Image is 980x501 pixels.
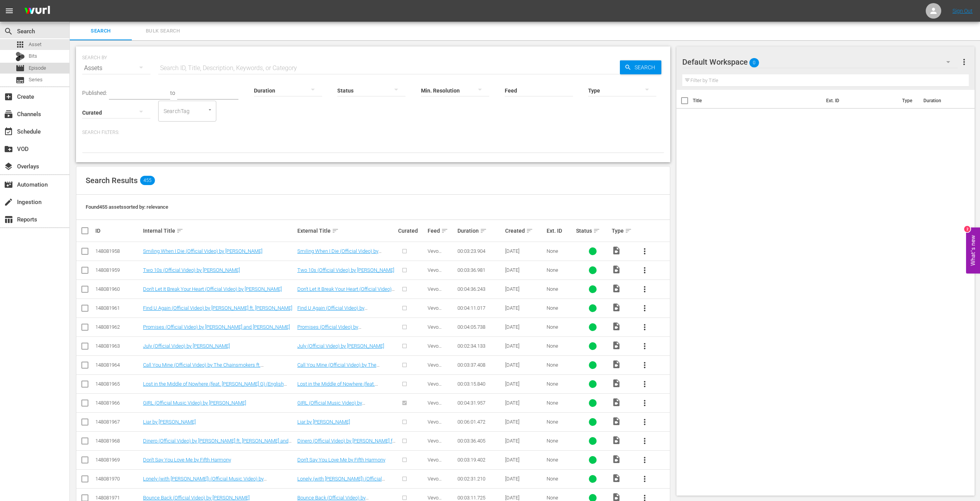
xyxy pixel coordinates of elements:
[640,417,649,427] span: more_vert
[693,90,821,112] th: Title
[95,267,140,273] div: 148081959
[95,324,140,330] div: 148081962
[593,227,600,234] span: sort
[143,248,262,254] a: Smiling When I Die (Official Video) by [PERSON_NAME]
[143,495,250,501] a: Bounce Back (Official Video) by [PERSON_NAME]
[505,400,544,406] div: [DATE]
[428,248,444,266] span: Vevo Partner Catalog
[16,40,25,49] span: Asset
[635,356,654,374] button: more_vert
[297,226,396,235] div: External Title
[576,226,609,235] div: Status
[441,227,448,234] span: sort
[428,324,444,341] span: Vevo Partner Catalog
[16,75,25,85] span: Series
[95,438,140,444] div: 148081968
[297,381,385,398] a: Lost in the Middle of Nowhere (feat. [PERSON_NAME] G) (English Version) by [PERSON_NAME] and [PER...
[4,110,13,119] span: Channels
[526,227,533,234] span: sort
[505,286,544,292] div: [DATE]
[547,286,574,292] div: None
[297,267,394,273] a: Two 10s (Official Video) by [PERSON_NAME]
[29,52,37,60] span: Bits
[547,400,574,406] div: None
[457,226,502,235] div: Duration
[428,457,444,474] span: Vevo Partner Catalog
[612,455,621,464] span: Video
[95,286,140,292] div: 148081960
[95,381,140,387] div: 148081965
[95,476,140,482] div: 148081970
[143,324,290,330] a: Promises (Official Video) by [PERSON_NAME] and [PERSON_NAME]
[505,381,544,387] div: [DATE]
[612,322,621,331] span: Video
[964,226,970,232] div: 2
[966,228,980,274] button: Open Feedback Widget
[612,436,621,445] span: Video
[505,343,544,349] div: [DATE]
[612,265,621,274] span: Video
[547,438,574,444] div: None
[297,305,378,317] a: Find U Again (Official Video) by [PERSON_NAME] ft. [PERSON_NAME]
[140,176,155,185] span: 455
[82,90,107,96] span: Published:
[82,129,664,136] p: Search Filters:
[821,90,897,112] th: Ext. ID
[4,127,13,136] span: Schedule
[428,438,444,455] span: Vevo Partner Catalog
[457,286,502,292] div: 00:04:36.243
[143,476,267,487] a: Lonely (with [PERSON_NAME]) (Official Music Video) by [PERSON_NAME] Presents: [PERSON_NAME]
[95,495,140,501] div: 148081971
[897,90,919,112] th: Type
[4,197,13,207] span: Ingestion
[612,303,621,312] span: Video
[612,474,621,483] span: Video
[457,324,502,330] div: 00:04:05.738
[428,305,444,323] span: Vevo Partner Catalog
[635,394,654,412] button: more_vert
[16,63,25,73] span: Episode
[505,305,544,311] div: [DATE]
[635,337,654,355] button: more_vert
[206,106,214,113] button: Open
[428,286,444,304] span: Vevo Partner Catalog
[143,267,240,273] a: Two 10s (Official Video) by [PERSON_NAME]
[4,27,13,36] span: Search
[297,362,380,374] a: Call You Mine (Official Video) by The Chainsmokers ft. [PERSON_NAME]
[640,360,649,370] span: more_vert
[95,228,140,234] div: ID
[635,470,654,488] button: more_vert
[612,360,621,369] span: Video
[612,226,633,235] div: Type
[457,438,502,444] div: 00:03:36.405
[457,267,502,273] div: 00:03:36.981
[952,8,973,14] a: Sign Out
[635,299,654,317] button: more_vert
[612,417,621,426] span: Video
[547,457,574,463] div: None
[640,379,649,389] span: more_vert
[749,55,759,71] span: 0
[176,227,183,234] span: sort
[547,228,574,234] div: Ext. ID
[297,324,382,336] a: Promises (Official Video) by [PERSON_NAME] and [PERSON_NAME]
[457,400,502,406] div: 00:04:31.957
[635,280,654,299] button: more_vert
[505,362,544,368] div: [DATE]
[635,375,654,393] button: more_vert
[547,476,574,482] div: None
[959,53,969,71] button: more_vert
[398,228,426,234] div: Curated
[332,227,339,234] span: sort
[612,379,621,388] span: Video
[29,64,46,72] span: Episode
[297,286,395,298] a: Don't Let It Break Your Heart (Official Video) by [PERSON_NAME]
[428,362,444,379] span: Vevo Partner Catalog
[640,436,649,446] span: more_vert
[635,318,654,336] button: more_vert
[505,267,544,273] div: [DATE]
[143,226,295,235] div: Internal Title
[612,246,621,255] span: Video
[95,248,140,254] div: 148081958
[505,226,544,235] div: Created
